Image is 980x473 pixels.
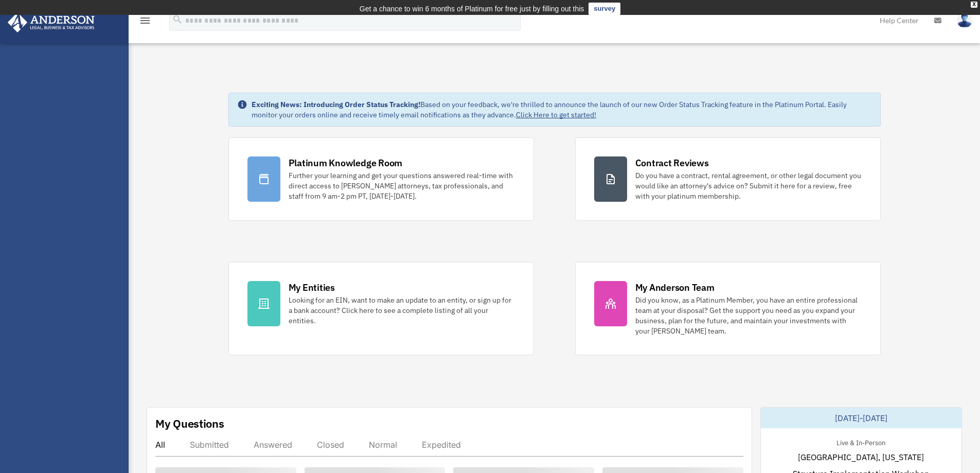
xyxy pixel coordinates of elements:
div: Do you have a contract, rental agreement, or other legal document you would like an attorney's ad... [635,170,862,201]
div: close [971,2,977,8]
strong: Exciting News: Introducing Order Status Tracking! [252,100,420,109]
i: search [172,14,183,25]
div: Contract Reviews [635,156,709,169]
div: Submitted [190,440,229,450]
span: [GEOGRAPHIC_DATA], [US_STATE] [798,451,924,463]
a: Contract Reviews Do you have a contract, rental agreement, or other legal document you would like... [575,137,881,221]
a: My Anderson Team Did you know, as a Platinum Member, you have an entire professional team at your... [575,262,881,355]
div: My Entities [289,281,335,294]
div: Did you know, as a Platinum Member, you have an entire professional team at your disposal? Get th... [635,295,862,336]
div: Looking for an EIN, want to make an update to an entity, or sign up for a bank account? Click her... [289,295,515,326]
img: User Pic [957,13,972,28]
div: Normal [369,440,397,450]
div: Answered [254,440,292,450]
div: Get a chance to win 6 months of Platinum for free just by filling out this [360,3,584,15]
div: Live & In-Person [828,436,894,447]
div: All [155,440,165,450]
div: Further your learning and get your questions answered real-time with direct access to [PERSON_NAM... [289,170,515,201]
div: Closed [317,440,344,450]
div: My Questions [155,416,224,431]
div: Based on your feedback, we're thrilled to announce the launch of our new Order Status Tracking fe... [252,99,872,120]
div: [DATE]-[DATE] [761,408,961,428]
div: My Anderson Team [635,281,715,294]
img: Anderson Advisors Platinum Portal [5,12,98,32]
a: Click Here to get started! [516,110,596,119]
a: My Entities Looking for an EIN, want to make an update to an entity, or sign up for a bank accoun... [228,262,534,355]
a: survey [589,3,620,15]
i: menu [139,14,151,27]
a: menu [139,18,151,27]
a: Platinum Knowledge Room Further your learning and get your questions answered real-time with dire... [228,137,534,221]
div: Expedited [422,440,461,450]
div: Platinum Knowledge Room [289,156,403,169]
